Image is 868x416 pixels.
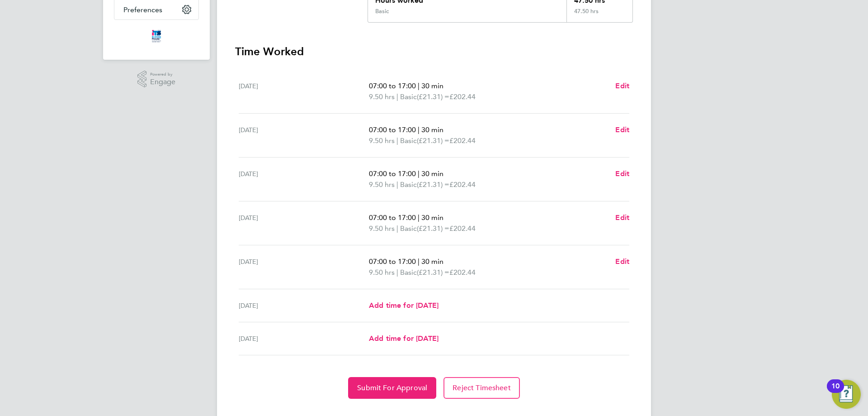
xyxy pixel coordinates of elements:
span: | [418,213,420,222]
span: | [396,92,398,101]
span: | [396,180,398,189]
div: [DATE] [239,333,369,344]
span: 30 min [421,81,443,90]
div: 10 [831,386,840,398]
span: Basic [400,91,417,102]
span: | [418,125,420,134]
a: Go to home page [114,29,199,43]
span: | [396,224,398,233]
button: Open Resource Center, 10 new notifications [832,380,861,409]
div: 47.50 hrs [566,8,632,22]
span: Basic [400,135,417,146]
div: [DATE] [239,256,369,278]
span: (£21.31) = [417,180,449,189]
img: itsconstruction-logo-retina.png [150,29,163,43]
h3: Time Worked [235,44,633,59]
span: 07:00 to 17:00 [369,81,416,90]
a: Edit [615,81,629,91]
span: Add time for [DATE] [369,301,439,310]
span: £202.44 [449,92,476,101]
span: 07:00 to 17:00 [369,125,416,134]
span: £202.44 [449,268,476,277]
span: 07:00 to 17:00 [369,169,416,178]
span: Edit [615,213,629,222]
span: | [418,169,420,178]
span: £202.44 [449,224,476,233]
a: Add time for [DATE] [369,300,439,311]
span: 30 min [421,257,443,266]
a: Powered byEngage [137,71,176,88]
div: Basic [375,8,389,15]
button: Reject Timesheet [443,377,520,399]
span: 30 min [421,169,443,178]
span: (£21.31) = [417,136,449,145]
span: Powered by [150,71,175,78]
span: 07:00 to 17:00 [369,257,416,266]
span: (£21.31) = [417,92,449,101]
span: 07:00 to 17:00 [369,213,416,222]
span: 9.50 hrs [369,224,395,233]
span: Edit [615,257,629,266]
a: Edit [615,256,629,267]
a: Edit [615,168,629,179]
a: Edit [615,124,629,135]
div: [DATE] [239,124,369,146]
div: [DATE] [239,300,369,311]
span: (£21.31) = [417,268,449,277]
span: | [396,136,398,145]
span: Basic [400,179,417,190]
span: Edit [615,125,629,134]
span: 9.50 hrs [369,268,395,277]
span: 9.50 hrs [369,136,395,145]
span: 9.50 hrs [369,180,395,189]
span: Basic [400,267,417,278]
span: Edit [615,169,629,178]
span: Edit [615,81,629,90]
a: Edit [615,212,629,223]
span: (£21.31) = [417,224,449,233]
span: £202.44 [449,180,476,189]
span: Basic [400,223,417,234]
div: [DATE] [239,168,369,190]
span: £202.44 [449,136,476,145]
span: Engage [150,78,175,86]
span: | [418,81,420,90]
span: 30 min [421,125,443,134]
span: | [418,257,420,266]
span: Reject Timesheet [453,383,511,392]
div: [DATE] [239,212,369,234]
button: Submit For Approval [348,377,436,399]
span: Preferences [123,5,162,14]
span: 9.50 hrs [369,92,395,101]
span: Add time for [DATE] [369,334,439,343]
span: Submit For Approval [357,383,427,392]
span: | [396,268,398,277]
span: 30 min [421,213,443,222]
a: Add time for [DATE] [369,333,439,344]
div: [DATE] [239,81,369,102]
